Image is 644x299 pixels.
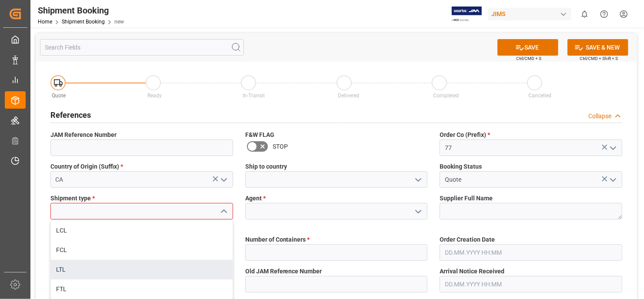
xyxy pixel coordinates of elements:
[245,194,266,203] span: Agent
[606,141,619,155] button: open menu
[411,173,424,186] button: open menu
[38,19,52,25] a: Home
[440,194,493,203] span: Supplier Full Name
[594,4,614,24] button: Help Center
[50,109,91,121] h2: References
[50,171,233,188] input: Type to search/select
[338,93,359,99] span: Delivered
[51,240,233,260] div: FCL
[488,8,571,20] div: JIMS
[147,93,162,99] span: Ready
[580,55,618,62] span: Ctrl/CMD + Shift + S
[40,39,244,56] input: Search Fields
[245,162,287,171] span: Ship to country
[528,93,551,99] span: Cancelled
[245,130,274,140] span: F&W FLAG
[440,244,622,261] input: DD.MM.YYYY HH:MM
[516,55,541,62] span: Ctrl/CMD + S
[51,221,233,240] div: LCL
[575,4,594,24] button: show 0 new notifications
[440,267,504,276] span: Arrival Notice Received
[488,6,575,22] button: JIMS
[245,267,322,276] span: Old JAM Reference Number
[440,235,495,244] span: Order Creation Date
[440,276,622,292] input: DD.MM.YYYY HH:MM
[51,279,233,299] div: FTL
[440,162,482,171] span: Booking Status
[411,205,424,218] button: open menu
[52,93,66,99] span: Quote
[50,162,123,171] span: Country of Origin (Suffix)
[433,93,459,99] span: Completed
[62,19,105,25] a: Shipment Booking
[606,173,619,186] button: open menu
[273,142,288,151] span: STOP
[245,235,310,244] span: Number of Containers
[567,39,628,56] button: SAVE & NEW
[440,130,490,140] span: Order Co (Prefix)
[217,173,230,186] button: open menu
[50,130,117,140] span: JAM Reference Number
[217,205,230,218] button: close menu
[50,194,95,203] span: Shipment type
[51,260,233,279] div: LTL
[497,39,558,56] button: SAVE
[588,112,611,121] div: Collapse
[38,4,124,17] div: Shipment Booking
[243,93,265,99] span: In-Transit
[452,7,482,22] img: Exertis%20JAM%20-%20Email%20Logo.jpg_1722504956.jpg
